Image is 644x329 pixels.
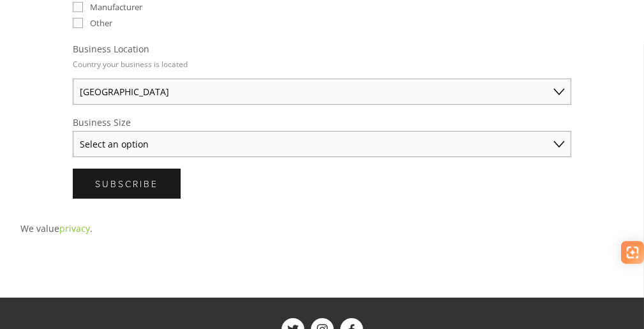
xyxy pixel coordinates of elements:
p: Country your business is located [73,55,188,73]
select: Business Location [73,79,572,105]
input: Other [73,18,83,28]
button: SubscribeSubscribe [73,169,181,199]
span: Manufacturer [90,1,142,13]
a: privacy [59,222,90,234]
p: We value . [20,220,624,236]
span: Subscribe [95,178,158,190]
input: Manufacturer [73,2,83,12]
span: Business Location [73,43,149,55]
select: Business Size [73,131,572,157]
span: Other [90,17,112,29]
span: Business Size [73,116,131,128]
